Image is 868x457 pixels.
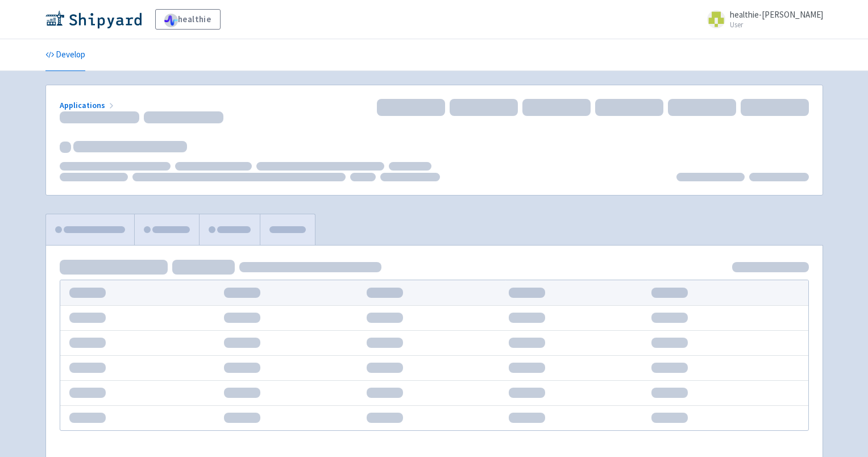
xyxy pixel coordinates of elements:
[60,100,116,110] a: Applications
[730,9,823,20] span: healthie-[PERSON_NAME]
[155,9,221,30] a: healthie
[700,10,823,28] a: healthie-[PERSON_NAME] User
[730,21,823,28] small: User
[45,10,142,28] img: Shipyard logo
[45,39,85,71] a: Develop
